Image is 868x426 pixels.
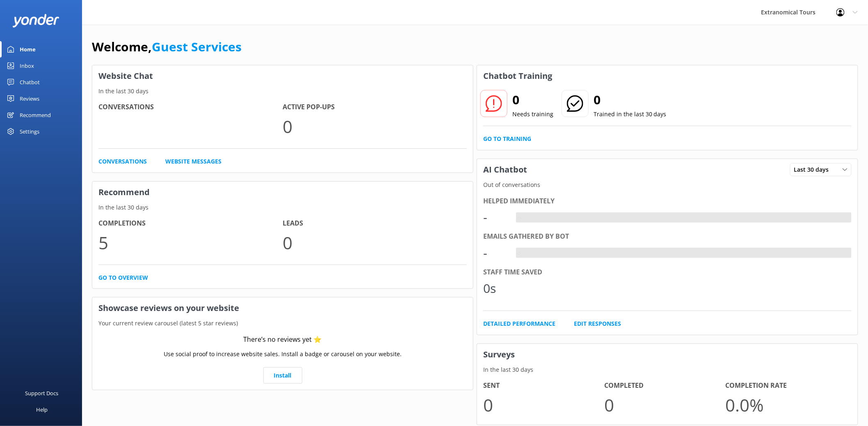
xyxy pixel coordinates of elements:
h2: 0 [512,90,553,110]
div: There’s no reviews yet ⭐ [244,334,322,345]
p: 0 [283,113,467,140]
h1: Welcome, [92,37,242,57]
h3: Surveys [477,344,858,365]
div: - [516,248,522,258]
p: 0 [283,229,467,256]
h3: Recommend [92,182,473,203]
h3: Website Chat [92,65,473,87]
h3: AI Chatbot [477,159,533,180]
span: Last 30 days [794,165,834,174]
p: In the last 30 days [477,365,858,374]
div: - [483,207,508,227]
h4: Completion Rate [726,380,847,391]
a: Guest Services [152,38,242,55]
h4: Leads [283,218,467,229]
img: yonder-white-logo.png [12,14,59,28]
h2: 0 [594,90,667,110]
div: Helped immediately [483,196,852,207]
h4: Active Pop-ups [283,102,467,113]
h3: Chatbot Training [477,65,558,87]
h4: Completions [98,218,283,229]
div: Reviews [20,90,39,107]
div: Emails gathered by bot [483,231,852,242]
p: Use social proof to increase website sales. Install a badge or carousel on your website. [164,350,402,359]
a: Edit Responses [574,319,621,328]
h4: Completed [604,380,725,391]
div: - [483,243,508,263]
div: - [516,212,522,223]
p: In the last 30 days [92,87,473,96]
a: Website Messages [165,157,222,166]
p: Your current review carousel (latest 5 star reviews) [92,319,473,328]
p: 0.0 % [726,391,847,419]
h3: Showcase reviews on your website [92,297,473,319]
a: Go to Training [483,134,531,143]
p: In the last 30 days [92,203,473,212]
div: 0s [483,279,508,298]
div: Inbox [20,58,34,74]
p: Needs training [512,110,553,119]
div: Staff time saved [483,267,852,278]
h4: Conversations [98,102,283,113]
a: Detailed Performance [483,319,555,328]
p: Out of conversations [477,180,858,189]
div: Recommend [20,107,51,123]
a: Conversations [98,157,147,166]
h4: Sent [483,380,604,391]
div: Support Docs [25,385,59,401]
a: Install [263,367,302,384]
p: 0 [604,391,725,419]
p: 5 [98,229,283,256]
div: Help [36,401,48,418]
div: Settings [20,123,39,140]
p: 0 [483,391,604,419]
div: Home [20,41,36,58]
div: Chatbot [20,74,40,90]
p: Trained in the last 30 days [594,110,667,119]
a: Go to overview [98,273,148,282]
